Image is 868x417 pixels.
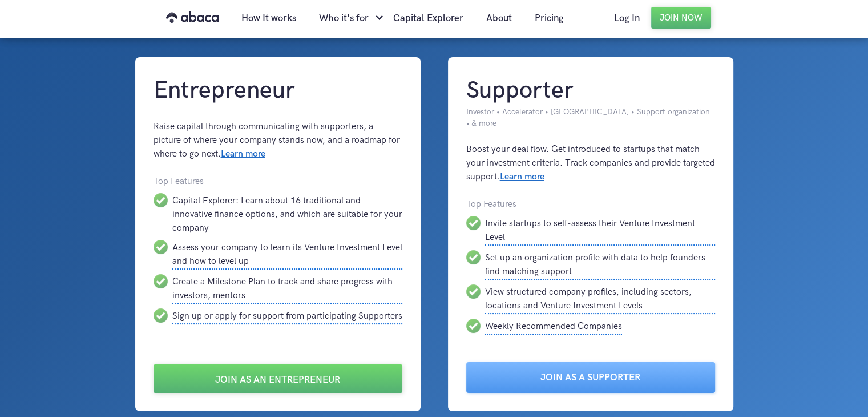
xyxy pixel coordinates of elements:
[172,240,402,270] div: Assess your company to learn its Venture Investment Level and how to level up
[651,7,711,29] a: Join Now
[172,274,402,304] div: Create a Milestone Plan to track and share progress with investors, mentors
[172,308,402,324] div: Sign up or apply for support from participating Supporters
[154,175,402,189] div: Top Features
[485,319,622,335] div: Weekly Recommended Companies
[485,216,715,246] div: Invite startups to self-assess their Venture Investment Level
[485,250,715,280] div: Set up an organization profile with data to help founders find matching support
[466,362,715,393] a: Join as a Supporter
[466,198,715,211] div: Top Features
[221,149,265,159] a: Learn more
[500,171,544,182] a: Learn more
[466,143,715,184] div: Boost your deal flow. Get introduced to startups that match your investment criteria. Track compa...
[154,120,402,161] div: Raise capital through communicating with supporters, a picture of where your company stands now, ...
[466,106,715,129] div: Investor • Accelerator • [GEOGRAPHIC_DATA] • Support organization • & more
[172,193,402,235] div: Capital Explorer: Learn about 16 traditional and innovative finance options, and which are suitab...
[485,284,715,314] div: View structured company profiles, including sectors, locations and Venture Investment Levels
[466,75,715,106] h1: Supporter
[154,75,402,106] h1: Entrepreneur
[154,364,402,393] a: Join as an Entrepreneur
